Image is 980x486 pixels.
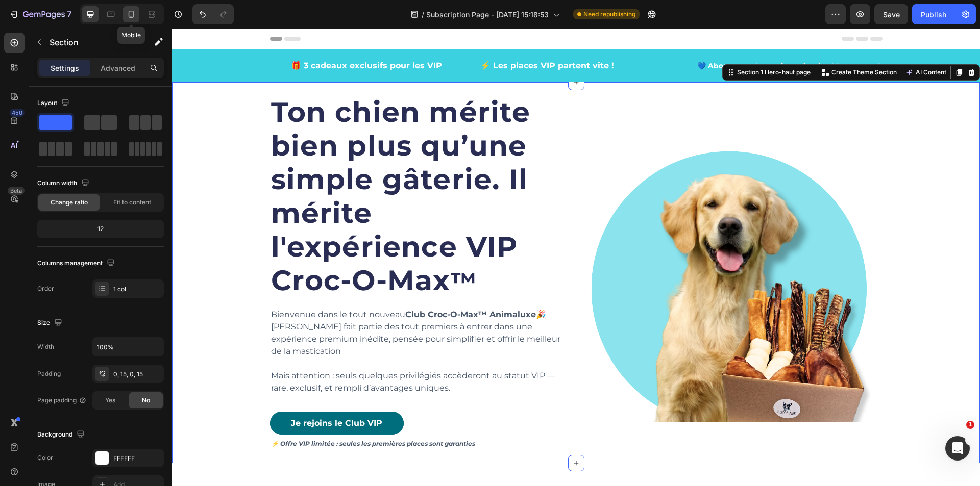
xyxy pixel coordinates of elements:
button: Save [874,4,908,24]
span: Ton chien mérite bien plus qu’une simple gâterie. Il mérite l'expérience VIP Croc-O-Max [99,66,359,269]
span: 💙 Abonnement premium, simple et transparent [525,33,709,42]
p: Settings [51,63,79,73]
span: Yes [105,396,115,405]
div: 450 [10,109,24,117]
p: Create Theme Section [659,39,725,48]
div: 1 col [113,285,161,294]
div: 12 [39,222,162,236]
div: Background [37,428,87,442]
span: Mais attention : seuls quelques privilégiés accèderont au statut VIP — rare, exclusif, et rempli ... [99,342,383,364]
span: Change ratio [51,198,88,207]
div: Padding [37,369,61,378]
div: FFFFFF [113,454,161,463]
div: Order [37,284,54,293]
div: Color [37,453,53,463]
p: Section [50,36,133,48]
span: / [422,9,424,20]
div: 0, 15, 0, 15 [113,370,161,379]
span: Bienvenue dans le tout nouveau 🎉 [PERSON_NAME] fait partie des tout premiers à entrer dans une ex... [99,281,388,327]
div: Publish [921,9,946,20]
div: Page padding [37,396,87,405]
span: Need republishing [583,10,635,19]
span: Fit to content [113,198,151,207]
div: Column width [37,176,91,190]
strong: Club Croc-O-Max™ Animaluxe [233,281,364,291]
iframe: Design area [172,29,980,486]
iframe: Intercom live chat [945,436,970,461]
div: Undo/Redo [192,4,234,24]
span: Subscription Page - [DATE] 15:18:53 [426,9,549,20]
span: No [142,396,150,405]
span: Save [883,10,900,19]
div: Columns management [37,257,117,270]
button: AI Content [731,38,776,50]
p: 🎁 3 cadeaux exclusifs pour les VIP [99,31,290,43]
p: Advanced [101,63,135,73]
div: Layout [37,96,71,110]
input: Auto [93,338,163,356]
img: Alt Image [412,95,710,393]
p: ⚡ Les places VIP partent vite ! [308,31,500,43]
p: 7 [67,8,71,20]
div: Beta [8,187,24,195]
div: Size [37,316,64,330]
div: Section 1 Hero-haut page [563,39,641,48]
div: Width [37,342,54,351]
a: Je rejoins le Club VIP [98,383,232,406]
span: 1 [966,421,974,429]
span: ™ [279,238,305,268]
strong: ⚡ Offre VIP limitée : seules les premières places sont garanties [99,411,303,419]
button: 7 [4,4,76,24]
p: Je rejoins le Club VIP [119,389,210,401]
button: Publish [912,4,955,24]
